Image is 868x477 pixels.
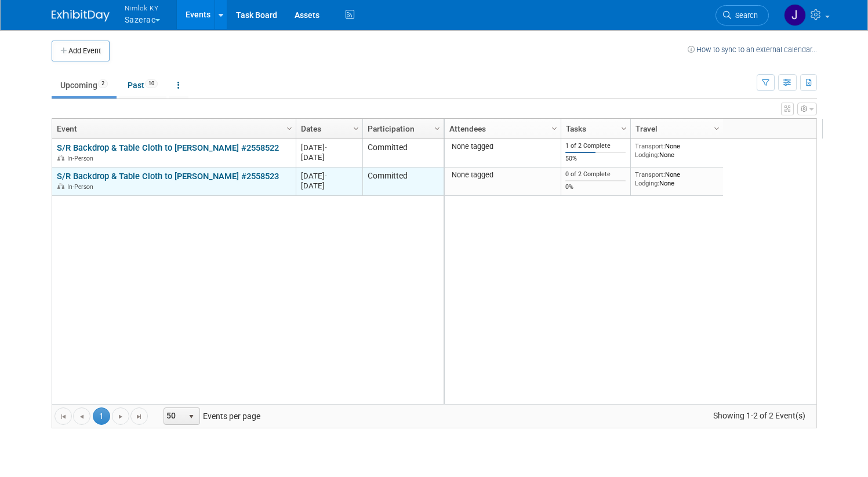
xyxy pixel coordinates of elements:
[550,124,559,133] span: Column Settings
[548,119,561,136] a: Column Settings
[57,143,279,153] a: S/R Backdrop & Table Cloth to [PERSON_NAME] #2558522
[57,119,288,139] a: Event
[77,412,86,421] span: Go to the previous page
[55,407,72,425] a: Go to the first page
[148,407,272,425] span: Events per page
[52,74,117,96] a: Upcoming2
[731,11,758,20] span: Search
[635,142,718,159] div: None None
[362,139,444,168] td: Committed
[688,45,817,54] a: How to sync to an external calendar...
[431,119,444,136] a: Column Settings
[283,119,296,136] a: Column Settings
[368,119,436,139] a: Participation
[67,183,97,191] span: In-Person
[350,119,362,136] a: Column Settings
[301,119,355,139] a: Dates
[301,171,357,181] div: [DATE]
[301,152,357,162] div: [DATE]
[635,142,665,150] span: Transport:
[716,5,769,26] a: Search
[433,124,442,133] span: Column Settings
[285,124,294,133] span: Column Settings
[145,79,158,88] span: 10
[565,142,626,150] div: 1 of 2 Complete
[618,119,630,136] a: Column Settings
[325,143,327,152] span: -
[52,41,110,61] button: Add Event
[565,155,626,163] div: 50%
[67,155,97,162] span: In-Person
[712,124,721,133] span: Column Settings
[57,155,64,161] img: In-Person Event
[565,183,626,191] div: 0%
[73,407,90,425] a: Go to the previous page
[702,407,816,424] span: Showing 1-2 of 2 Event(s)
[619,124,629,133] span: Column Settings
[635,151,659,159] span: Lodging:
[93,407,110,425] span: 1
[52,10,110,21] img: ExhibitDay
[710,119,723,136] a: Column Settings
[57,183,64,189] img: In-Person Event
[449,170,556,180] div: None tagged
[449,119,553,139] a: Attendees
[98,79,108,88] span: 2
[301,143,357,152] div: [DATE]
[187,412,196,421] span: select
[635,170,718,187] div: None None
[59,412,68,421] span: Go to the first page
[565,170,626,179] div: 0 of 2 Complete
[635,179,659,187] span: Lodging:
[119,74,166,96] a: Past10
[135,412,144,421] span: Go to the last page
[566,119,623,139] a: Tasks
[635,119,716,139] a: Travel
[784,4,806,26] img: Jamie Dunn
[325,172,327,180] span: -
[351,124,361,133] span: Column Settings
[112,407,129,425] a: Go to the next page
[164,408,184,424] span: 50
[301,181,357,191] div: [DATE]
[635,170,665,179] span: Transport:
[57,171,279,181] a: S/R Backdrop & Table Cloth to [PERSON_NAME] #2558523
[125,2,161,14] span: Nimlok KY
[116,412,125,421] span: Go to the next page
[362,168,444,196] td: Committed
[130,407,148,425] a: Go to the last page
[449,142,556,151] div: None tagged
